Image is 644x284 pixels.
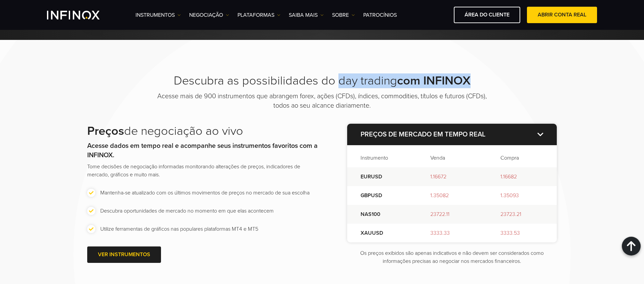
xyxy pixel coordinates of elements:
[417,186,487,205] td: 1.35082
[47,11,115,19] a: INFINOX Logo
[189,11,229,19] a: NEGOCIAÇÃO
[19,11,33,16] div: v 4.0.25
[28,39,33,44] img: tab_domain_overview_orange.svg
[87,207,320,215] li: Descubra oportunidades de mercado no momento em que elas acontecem
[347,186,417,205] td: GBPUSD
[347,205,417,224] td: NAS100
[17,17,96,23] div: [PERSON_NAME]: [DOMAIN_NAME]
[527,7,597,23] a: ABRIR CONTA REAL
[87,225,320,233] li: Utilize ferramentas de gráficos nas populares plataformas MT4 e MT5
[363,11,397,19] a: Patrocínios
[11,11,16,16] img: logo_orange.svg
[487,145,557,167] th: Compra
[397,73,471,88] strong: com INFINOX
[87,124,320,138] h2: de negociação ao vivo
[11,17,16,23] img: website_grey.svg
[487,167,557,186] td: 1.16682
[154,73,490,88] h2: Descubra as possibilidades do day trading
[417,224,487,242] td: 3333.33
[487,205,557,224] td: 23723.21
[87,124,124,138] strong: Preços
[361,130,485,138] strong: Preços de mercado em tempo real
[78,40,108,44] div: Palavras-chave
[87,189,320,197] li: Mantenha-se atualizado com os últimos movimentos de preços no mercado de sua escolha
[71,39,76,44] img: tab_keywords_by_traffic_grey.svg
[289,11,324,19] a: Saiba mais
[417,205,487,224] td: 23722.11
[487,224,557,242] td: 3333.53
[154,92,490,110] p: Acesse mais de 900 instrumentos que abrangem forex, ações (CFDs), índices, commodities, títulos e...
[347,224,417,242] td: XAUUSD
[332,11,355,19] a: SOBRE
[136,11,181,19] a: Instrumentos
[347,249,557,265] p: Os preços exibidos são apenas indicativos e não devem ser considerados como informações precisas ...
[487,186,557,205] td: 1.35093
[417,145,487,167] th: Venda
[417,167,487,186] td: 1.16672
[87,142,318,159] strong: Acesse dados em tempo real e acompanhe seus instrumentos favoritos com a INFINOX.
[237,11,280,19] a: PLATAFORMAS
[87,163,320,179] p: Tome decisões de negociação informadas monitorando alterações de preços, indicadores de mercado, ...
[454,7,520,23] a: ÁREA DO CLIENTE
[87,246,161,263] a: VER INSTRUMENTOS
[347,145,417,167] th: Instrumento
[35,40,51,44] div: Domínio
[347,167,417,186] td: EURUSD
